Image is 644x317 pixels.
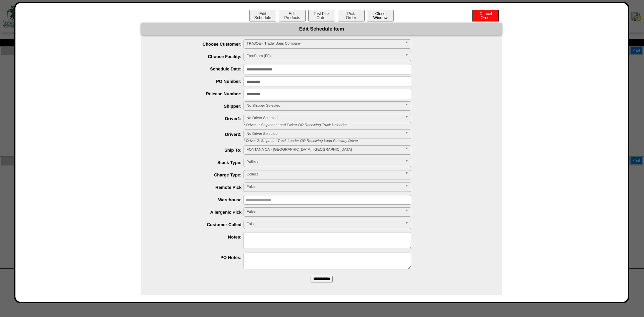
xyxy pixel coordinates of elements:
span: FreeFrom (FF) [247,52,402,60]
label: Customer Called [155,222,244,227]
span: No Shipper Selected [247,102,402,110]
span: FONTANA CA - [GEOGRAPHIC_DATA], [GEOGRAPHIC_DATA] [247,146,402,154]
label: Choose Customer: [155,42,244,47]
label: Release Number: [155,91,244,96]
button: CloseWindow [367,10,394,21]
div: * Driver 2: Shipment Truck Loader OR Receiving Load Putaway Driver [238,139,502,143]
label: Remote Pick [155,185,244,190]
label: Stack Type: [155,160,244,165]
span: TRAJOE - Trader Joes Company [247,40,402,48]
button: Test PickOrder [308,10,335,21]
label: PO Number: [155,79,244,84]
div: Edit Schedule Item [141,23,502,35]
label: Choose Facility: [155,54,244,59]
button: PickOrder [338,10,365,21]
label: Allergenic Pick [155,210,244,215]
label: Charge Type: [155,172,244,177]
span: Collect [247,170,402,178]
span: No Driver Selected [247,114,402,122]
button: EditSchedule [249,10,276,21]
label: Driver1: [155,116,244,121]
button: CancelOrder [472,10,499,21]
span: False [247,183,402,191]
span: False [247,220,402,228]
span: Pallets [247,158,402,166]
label: Warehouse [155,197,244,202]
span: False [247,208,402,216]
label: Driver2: [155,132,244,137]
span: No Driver Selected [247,130,402,138]
a: CloseWindow [366,15,394,20]
label: Notes: [155,234,244,240]
label: PO Notes: [155,255,244,260]
label: Schedule Date: [155,66,244,71]
button: EditProducts [279,10,306,21]
label: Shipper: [155,104,244,109]
label: Ship To: [155,148,244,153]
div: * Driver 1: Shipment Load Picker OR Receiving Truck Unloader [238,123,502,127]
